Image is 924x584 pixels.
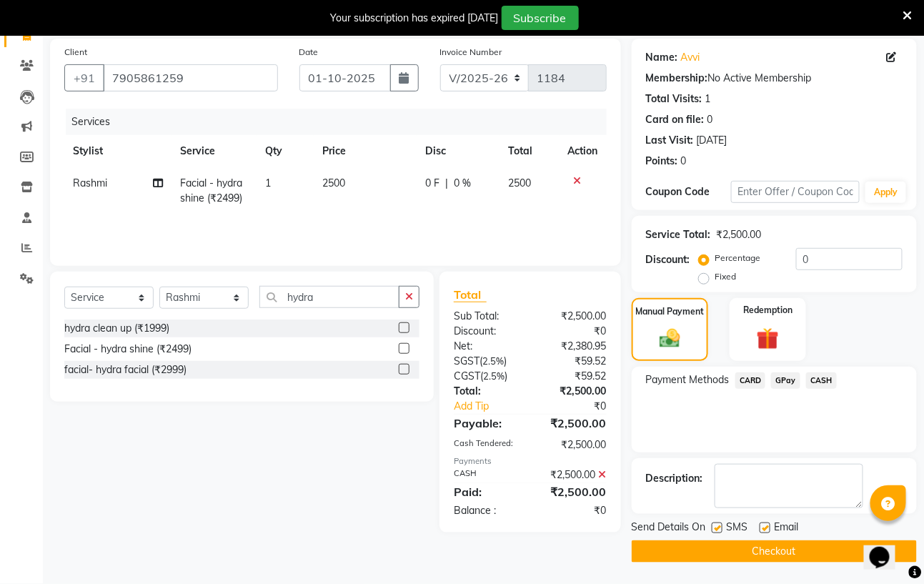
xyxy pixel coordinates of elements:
label: Fixed [715,270,737,283]
input: Search by Name/Mobile/Email/Code [103,64,278,91]
div: Sub Total: [443,309,530,324]
span: SGST [454,355,480,367]
th: Qty [257,135,314,167]
span: SMS [727,520,748,538]
div: ₹0 [530,324,617,339]
input: Search or Scan [259,286,399,308]
div: facial- hydra facial (₹2999) [64,362,187,377]
input: Enter Offer / Coupon Code [731,181,860,203]
span: Facial - hydra shine (₹2499) [180,177,242,204]
div: ( ) [443,354,530,369]
span: 0 F [425,176,439,191]
th: Stylist [64,135,172,167]
label: Date [299,46,319,59]
span: 2.5% [482,355,504,367]
div: Balance : [443,503,530,518]
div: Discount: [443,324,530,339]
a: Avvi [681,50,700,65]
span: | [445,176,448,191]
div: ₹2,500.00 [530,483,617,500]
span: Email [775,520,799,538]
button: +91 [64,64,104,91]
button: Apply [865,182,906,203]
div: Paid: [443,483,530,500]
div: 0 [681,154,687,169]
div: Cash Tendered: [443,437,530,452]
div: Discount: [646,252,690,267]
span: 2500 [508,177,531,189]
div: Total Visits: [646,91,702,107]
label: Percentage [715,252,761,264]
div: ₹2,500.00 [530,437,617,452]
th: Price [314,135,417,167]
label: Redemption [743,304,793,317]
span: CASH [806,372,837,389]
div: ( ) [443,369,530,384]
div: ₹2,500.00 [530,415,617,432]
span: 2.5% [483,370,505,382]
div: 1 [705,91,711,107]
th: Action [560,135,607,167]
div: ₹0 [530,503,617,518]
a: Add Tip [443,399,545,414]
img: _cash.svg [653,327,687,351]
span: CARD [735,372,766,389]
div: Last Visit: [646,133,694,148]
div: Service Total: [646,227,711,242]
div: Name: [646,50,678,65]
div: ₹2,380.95 [530,339,617,354]
div: Facial - hydra shine (₹2499) [64,342,192,357]
img: _gift.svg [750,325,785,353]
div: ₹2,500.00 [717,227,762,242]
div: Payable: [443,415,530,432]
div: ₹59.52 [530,354,617,369]
span: 0 % [454,176,471,191]
button: Checkout [632,540,917,563]
div: CASH [443,467,530,482]
div: Card on file: [646,112,705,127]
div: ₹59.52 [530,369,617,384]
span: 2500 [322,177,345,189]
div: No Active Membership [646,71,903,86]
div: 0 [707,112,713,127]
span: CGST [454,370,480,382]
div: Net: [443,339,530,354]
div: Points: [646,154,678,169]
div: Payments [454,455,606,467]
div: hydra clean up (₹1999) [64,321,169,336]
div: [DATE] [697,133,727,148]
span: Payment Methods [646,372,730,387]
div: ₹0 [545,399,617,414]
div: Description: [646,471,703,486]
div: ₹2,500.00 [530,309,617,324]
span: Send Details On [632,520,706,538]
div: ₹2,500.00 [530,384,617,399]
th: Service [172,135,257,167]
span: Total [454,287,487,302]
button: Subscribe [502,6,579,30]
div: Coupon Code [646,184,732,199]
span: 1 [265,177,271,189]
th: Disc [417,135,500,167]
label: Invoice Number [440,46,502,59]
span: GPay [771,372,800,389]
iframe: chat widget [864,527,910,570]
span: Rashmi [73,177,107,189]
label: Client [64,46,87,59]
div: Total: [443,384,530,399]
th: Total [500,135,560,167]
div: Membership: [646,71,708,86]
div: Your subscription has expired [DATE] [331,11,499,26]
label: Manual Payment [635,305,704,318]
div: Services [66,109,617,135]
div: ₹2,500.00 [530,467,617,482]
